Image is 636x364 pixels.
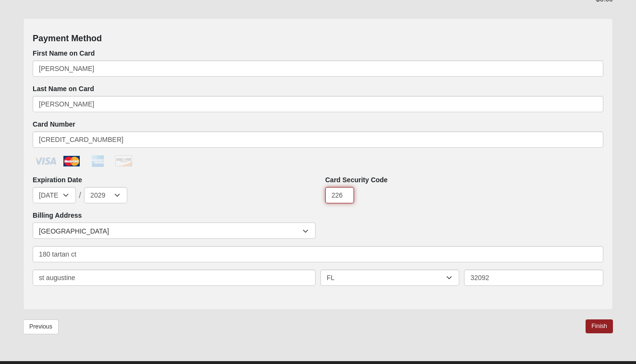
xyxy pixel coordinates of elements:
[33,175,82,185] label: Expiration Date
[79,191,81,200] span: /
[33,270,316,286] input: City
[586,319,613,333] a: Finish
[464,270,603,286] input: Zip
[39,223,303,239] span: [GEOGRAPHIC_DATA]
[23,319,59,334] a: Previous
[33,119,75,129] label: Card Number
[33,84,94,94] label: Last Name on Card
[33,48,95,58] label: First Name on Card
[33,246,603,262] input: Address
[325,175,388,185] label: Card Security Code
[33,34,603,44] h4: Payment Method
[33,211,82,220] label: Billing Address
